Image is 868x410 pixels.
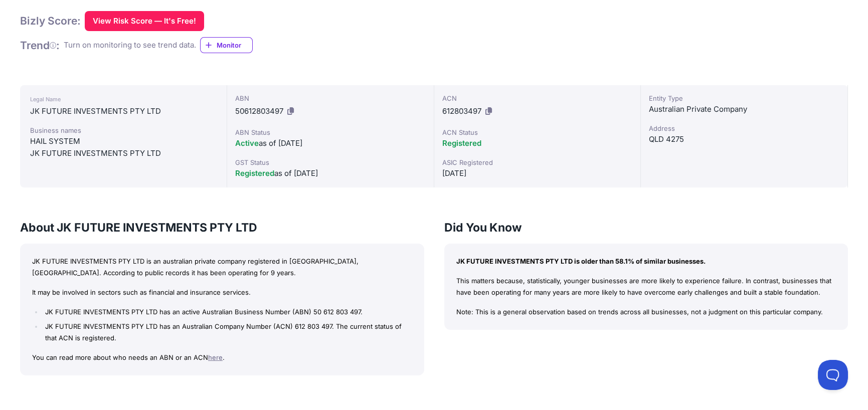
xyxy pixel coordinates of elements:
div: ABN [235,93,426,103]
h3: Did You Know [444,220,848,236]
div: Australian Private Company [649,103,839,115]
button: View Risk Score — It's Free! [85,11,204,31]
li: JK FUTURE INVESTMENTS PTY LTD has an active Australian Business Number (ABN) 50 612 803 497. [43,306,412,318]
div: ACN [442,93,633,103]
p: Note: This is a general observation based on trends across all businesses, not a judgment on this... [456,306,836,318]
a: Monitor [200,37,253,53]
iframe: Toggle Customer Support [818,360,848,390]
h3: About JK FUTURE INVESTMENTS PTY LTD [20,220,424,236]
div: ASIC Registered [442,157,633,167]
div: GST Status [235,157,426,167]
p: JK FUTURE INVESTMENTS PTY LTD is older than 58.1% of similar businesses. [456,256,836,267]
span: Registered [442,138,481,148]
h1: Trend : [20,39,60,52]
p: This matters because, statistically, younger businesses are more likely to experience failure. In... [456,275,836,298]
a: here [208,353,223,361]
div: JK FUTURE INVESTMENTS PTY LTD [30,105,217,117]
div: ACN Status [442,127,633,137]
div: Address [649,123,839,133]
div: JK FUTURE INVESTMENTS PTY LTD [30,147,217,159]
div: ABN Status [235,127,426,137]
div: QLD 4275 [649,133,839,145]
div: Legal Name [30,93,217,105]
div: Turn on monitoring to see trend data. [64,40,196,51]
div: Entity Type [649,93,839,103]
div: as of [DATE] [235,137,426,149]
span: Active [235,138,259,148]
div: Business names [30,125,217,135]
div: as of [DATE] [235,167,426,179]
div: HAIL SYSTEM [30,135,217,147]
h1: Bizly Score: [20,14,81,28]
p: JK FUTURE INVESTMENTS PTY LTD is an australian private company registered in [GEOGRAPHIC_DATA], [... [32,256,412,279]
li: JK FUTURE INVESTMENTS PTY LTD has an Australian Company Number (ACN) 612 803 497. The current sta... [43,321,412,344]
span: Registered [235,168,274,178]
span: 50612803497 [235,106,283,116]
p: You can read more about who needs an ABN or an ACN . [32,352,412,363]
span: Monitor [217,40,252,50]
div: [DATE] [442,167,633,179]
span: 612803497 [442,106,481,116]
p: It may be involved in sectors such as financial and insurance services. [32,287,412,298]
